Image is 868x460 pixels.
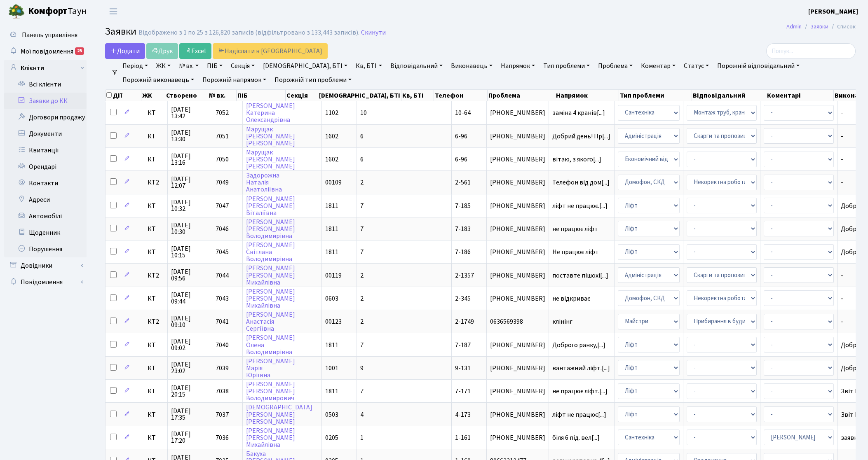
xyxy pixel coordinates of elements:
a: Документи [4,126,87,142]
a: Контакти [4,175,87,191]
a: Порожній напрямок [199,73,270,87]
span: [PHONE_NUMBER] [490,342,545,348]
span: 2 [360,317,364,326]
a: [PERSON_NAME]СвітланаВолодимирівна [246,241,295,264]
a: [PERSON_NAME][PERSON_NAME]Володимирівна [246,217,295,241]
span: Заявки [105,24,136,39]
span: 9-131 [455,364,471,373]
th: Дії [106,90,141,101]
span: заміна 4 кранів[...] [552,108,605,117]
span: 0603 [325,294,338,303]
span: КТ [148,110,164,116]
span: 2 [360,294,364,303]
span: 7045 [216,248,229,257]
a: Скинути [361,29,386,37]
th: Відповідальний [692,90,766,101]
a: Заявки [810,22,828,31]
span: ліфт не працює[...] [552,410,606,419]
span: [DATE] 09:10 [171,315,209,328]
span: [DATE] 10:32 [171,199,209,212]
span: 7-183 [455,224,471,234]
a: Марущак[PERSON_NAME][PERSON_NAME] [246,148,295,171]
span: [DATE] 13:42 [171,106,209,119]
span: 7 [360,224,364,234]
button: Переключити навігацію [103,5,124,18]
span: [PHONE_NUMBER] [490,411,545,418]
span: [PHONE_NUMBER] [490,226,545,232]
a: ПІБ [204,59,226,73]
a: Орендарі [4,159,87,175]
th: Створено [165,90,208,101]
span: 1811 [325,341,338,350]
span: 2 [360,271,364,280]
span: [PHONE_NUMBER] [490,365,545,371]
span: [DATE] 09:56 [171,269,209,282]
th: ЖК [141,90,165,101]
span: 2-1749 [455,317,474,326]
span: [DATE] 10:30 [171,222,209,235]
th: Тип проблеми [619,90,692,101]
span: КТ [148,203,164,209]
span: 00123 [325,317,342,326]
span: 2 [360,178,364,187]
span: 1001 [325,364,338,373]
a: [PERSON_NAME] [808,7,858,16]
span: вітаю, з якого[...] [552,155,601,164]
span: [PHONE_NUMBER] [490,388,545,395]
span: КТ2 [148,272,164,279]
span: КТ [148,388,164,395]
a: Тип проблеми [540,59,593,73]
a: Напрямок [497,59,538,73]
a: [PERSON_NAME][PERSON_NAME]Віталіївна [246,194,295,217]
div: Відображено з 1 по 25 з 126,820 записів (відфільтровано з 133,443 записів). [138,29,359,37]
input: Пошук... [766,43,856,59]
span: [DATE] 20:15 [171,385,209,398]
img: logo.png [8,3,25,20]
span: 1102 [325,108,338,117]
span: ліфт не працює.[...] [552,201,608,210]
span: 7-185 [455,201,471,210]
a: Щоденник [4,224,87,241]
span: 10 [360,108,367,117]
li: Список [828,22,856,31]
span: [PHONE_NUMBER] [490,179,545,186]
span: [PHONE_NUMBER] [490,203,545,209]
th: ПІБ [237,90,285,101]
span: [PHONE_NUMBER] [490,133,545,140]
a: Мої повідомлення25 [4,43,87,60]
b: Комфорт [28,5,68,18]
span: Телефон від дом[...] [552,178,610,187]
span: 7046 [216,224,229,234]
span: 7047 [216,201,229,210]
a: [PERSON_NAME][PERSON_NAME]Михайлівна [246,287,295,310]
span: 4 [360,410,364,419]
span: 7 [360,387,364,396]
a: Панель управління [4,27,87,43]
span: КТ [148,411,164,418]
span: не працює ліфт.[...] [552,387,608,396]
span: Панель управління [22,30,77,40]
a: [PERSON_NAME]АнастасіяСергіївна [246,310,295,333]
span: [DATE] 17:20 [171,431,209,444]
a: ЖК [153,59,174,73]
span: 1811 [325,201,338,210]
a: Договори продажу [4,109,87,126]
span: 0503 [325,410,338,419]
span: КТ [148,226,164,232]
span: поставте пішохі[...] [552,271,608,280]
a: [PERSON_NAME][PERSON_NAME]Михайлівна [246,264,295,287]
a: Всі клієнти [4,76,87,93]
a: Порожній тип проблеми [271,73,355,87]
span: клінінг [552,318,611,325]
a: [PERSON_NAME][PERSON_NAME]Михайлівна [246,426,295,449]
a: ЗадорожнаНаталіяАнатоліївна [246,171,282,194]
span: [DATE] 12:07 [171,176,209,189]
span: 6-96 [455,155,467,164]
a: Відповідальний [387,59,446,73]
span: [DATE] 09:44 [171,292,209,305]
span: 7041 [216,317,229,326]
a: Клієнти [4,60,87,76]
a: Статус [680,59,712,73]
a: Порожній виконавець [119,73,197,87]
